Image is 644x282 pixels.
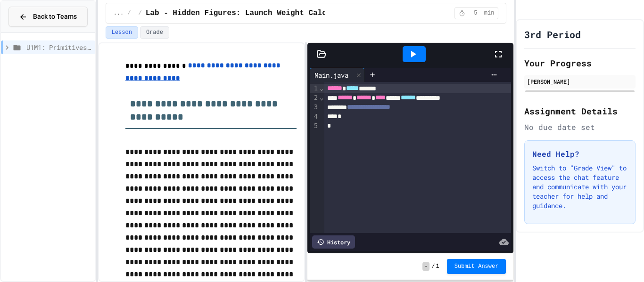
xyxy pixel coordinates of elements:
button: Submit Answer [447,259,506,274]
span: Fold line [319,84,324,92]
button: Grade [140,26,169,39]
div: 5 [310,121,319,131]
span: / [127,9,131,17]
span: Submit Answer [454,263,499,270]
h3: Need Help? [532,148,627,160]
div: Main.java [310,70,353,80]
span: - [422,262,429,271]
span: Fold line [319,94,324,101]
span: ... [114,9,124,17]
span: min [484,9,495,17]
div: 3 [310,103,319,112]
div: History [312,235,355,249]
div: 4 [310,112,319,121]
div: Main.java [310,68,365,82]
span: 5 [468,9,483,17]
div: [PERSON_NAME] [527,77,633,86]
div: 2 [310,93,319,103]
h1: 3rd Period [524,28,581,41]
div: 1 [310,84,319,93]
span: 1 [436,263,439,270]
button: Lesson [106,26,138,39]
span: / [139,9,142,17]
span: / [431,263,435,270]
h2: Your Progress [524,56,636,70]
div: No due date set [524,121,636,133]
button: Back to Teams [8,7,88,27]
span: Back to Teams [33,12,77,22]
span: U1M1: Primitives, Variables, Basic I/O [26,42,91,52]
span: Lab - Hidden Figures: Launch Weight Calculator [146,8,354,19]
h2: Assignment Details [524,105,636,118]
p: Switch to "Grade View" to access the chat feature and communicate with your teacher for help and ... [532,163,627,210]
